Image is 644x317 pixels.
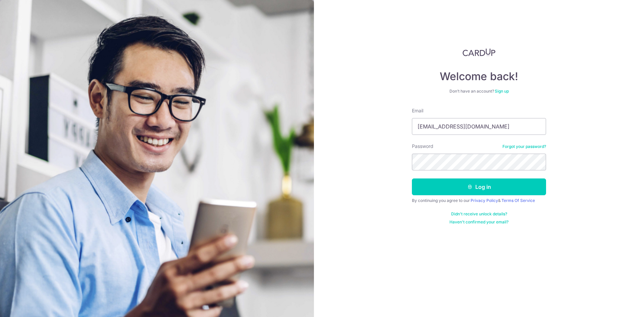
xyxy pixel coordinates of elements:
a: Privacy Policy [471,198,498,203]
input: Enter your Email [412,118,546,135]
label: Email [412,107,423,114]
a: Haven't confirmed your email? [449,219,508,225]
a: Didn't receive unlock details? [451,211,507,217]
button: Log in [412,178,546,195]
a: Sign up [495,89,509,94]
label: Password [412,143,433,150]
a: Terms Of Service [501,198,535,203]
h4: Welcome back! [412,70,546,83]
div: By continuing you agree to our & [412,198,546,203]
img: CardUp Logo [463,48,495,56]
div: Don’t have an account? [412,89,546,94]
a: Forgot your password? [502,144,546,149]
